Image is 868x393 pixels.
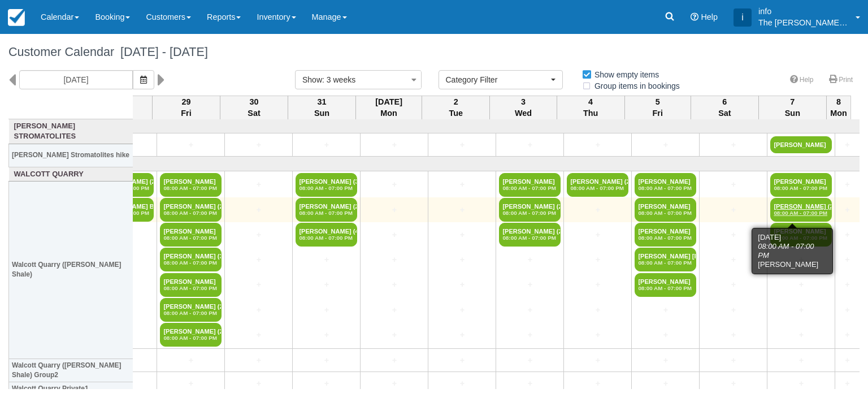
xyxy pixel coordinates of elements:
a: + [838,378,856,390]
a: + [770,378,832,390]
a: + [431,378,493,390]
label: Show empty items [581,66,666,83]
a: + [363,355,425,366]
a: + [499,329,561,341]
label: Group items in bookings [581,77,687,94]
a: + [702,139,764,151]
a: + [499,378,561,390]
a: + [431,279,493,291]
a: + [702,179,764,191]
span: Category Filter [446,74,548,85]
a: + [702,204,764,216]
a: + [838,179,856,191]
th: 4 Thu [557,96,624,119]
a: + [838,139,856,151]
th: [PERSON_NAME] Stromatolites hike [9,144,133,167]
a: + [635,378,696,390]
em: 08:00 AM - 07:00 PM [163,260,218,266]
em: 08:00 AM - 07:00 PM [774,235,828,241]
th: [DATE] Mon [356,96,422,119]
a: + [296,378,357,390]
a: + [228,179,289,191]
a: + [770,279,832,291]
a: + [702,279,764,291]
a: [PERSON_NAME]08:00 AM - 07:00 PM [160,173,222,197]
a: + [838,304,856,316]
a: + [635,139,696,151]
a: + [567,229,628,241]
a: [PERSON_NAME] [PERSON_NAME] (3)08:00 AM - 07:00 PM [635,248,696,271]
a: [PERSON_NAME] (3)08:00 AM - 07:00 PM [296,173,357,197]
a: + [499,355,561,366]
span: Help [701,12,718,21]
a: + [431,329,493,341]
a: + [228,304,289,316]
a: [PERSON_NAME] (4)08:00 AM - 07:00 PM [296,223,357,247]
a: Print [822,72,860,88]
th: Walcott Quarry ([PERSON_NAME] Shale) Group2 [9,359,133,382]
a: [PERSON_NAME]08:00 AM - 07:00 PM [160,273,222,297]
img: checkfront-main-nav-mini-logo.png [8,9,25,26]
th: 8 Mon [826,96,850,119]
em: 08:00 AM - 07:00 PM [638,285,693,292]
a: + [702,254,764,266]
em: 08:00 AM - 07:00 PM [774,185,828,192]
a: + [770,304,832,316]
a: + [228,204,289,216]
a: + [635,355,696,366]
a: Walcott Quarry [12,169,131,180]
a: + [838,355,856,366]
a: [PERSON_NAME]08:00 AM - 07:00 PM [499,173,561,197]
a: + [567,204,628,216]
a: + [296,329,357,341]
a: + [363,254,425,266]
button: Category Filter [439,70,563,89]
a: + [363,279,425,291]
em: 08:00 AM - 07:00 PM [774,210,828,217]
th: 3 Wed [490,96,557,119]
a: + [228,254,289,266]
a: + [838,279,856,291]
a: + [567,304,628,316]
a: + [363,179,425,191]
a: + [770,355,832,366]
a: + [499,304,561,316]
th: 5 Fri [624,96,691,119]
a: + [702,378,764,390]
a: + [228,229,289,241]
div: i [734,8,752,27]
a: + [770,254,832,266]
a: + [431,204,493,216]
p: The [PERSON_NAME] Shale Geoscience Foundation [758,17,849,28]
a: + [431,179,493,191]
a: + [567,279,628,291]
a: + [770,329,832,341]
a: + [567,355,628,366]
a: + [431,254,493,266]
a: + [363,204,425,216]
a: + [160,378,222,390]
em: 08:00 AM - 07:00 PM [163,335,218,342]
em: 08:00 AM - 07:00 PM [163,310,218,317]
em: 08:00 AM - 07:00 PM [570,185,625,192]
a: + [567,254,628,266]
a: [PERSON_NAME] (2)08:00 AM - 07:00 PM [296,198,357,222]
a: + [431,355,493,366]
a: + [499,279,561,291]
a: + [431,304,493,316]
em: 08:00 AM - 07:00 PM [299,210,354,217]
a: [PERSON_NAME] (2)08:00 AM - 07:00 PM [499,198,561,222]
a: [PERSON_NAME] (2)08:00 AM - 07:00 PM [160,323,222,347]
th: Walcott Quarry ([PERSON_NAME] Shale) [9,182,133,359]
a: + [228,329,289,341]
a: + [228,279,289,291]
a: + [363,139,425,151]
a: [PERSON_NAME]08:00 AM - 07:00 PM [160,223,222,247]
a: + [296,304,357,316]
a: + [363,378,425,390]
em: 08:00 AM - 07:00 PM [638,185,693,192]
a: + [363,229,425,241]
a: + [702,304,764,316]
th: 31 Sun [288,96,356,119]
a: + [838,254,856,266]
